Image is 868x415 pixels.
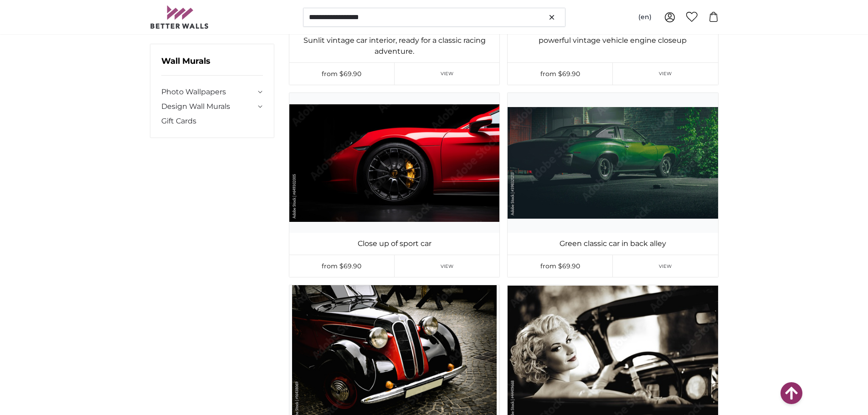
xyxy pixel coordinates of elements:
[613,63,718,85] a: View
[659,70,672,77] span: View
[613,255,718,277] a: View
[395,63,500,85] a: View
[631,9,659,26] button: (en)
[508,93,718,233] img: photo-wallpaper-antique-compass-xl
[395,255,500,277] a: View
[150,5,209,29] img: Betterwalls
[540,262,580,270] span: from $69.90
[509,35,716,46] a: powerful vintage vehicle engine closeup
[289,93,499,233] img: photo-wallpaper-antique-compass-xl
[161,101,256,112] a: Design Wall Murals
[161,116,263,127] a: Gift Cards
[540,70,580,78] span: from $69.90
[322,70,361,78] span: from $69.90
[441,263,454,270] span: View
[291,35,498,57] a: Sunlit vintage car interior, ready for a classic racing adventure.
[161,87,263,97] summary: Photo Wallpapers
[322,262,361,270] span: from $69.90
[291,238,498,249] a: Close up of sport car
[161,55,263,76] h3: Wall Murals
[161,101,263,112] summary: Design Wall Murals
[659,263,672,270] span: View
[161,87,256,97] a: Photo Wallpapers
[441,70,454,77] span: View
[509,238,716,249] a: Green classic car in back alley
